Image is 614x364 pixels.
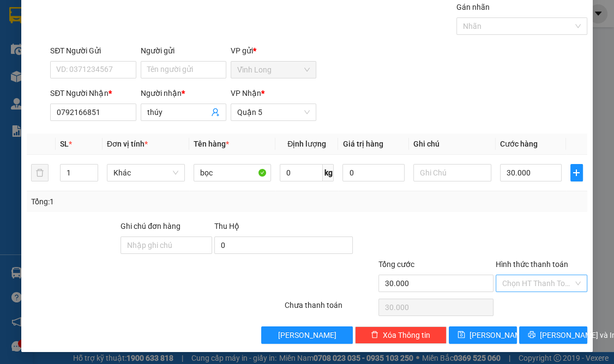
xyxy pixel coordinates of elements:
[378,260,414,269] span: Tổng cước
[237,62,310,78] span: Vĩnh Long
[458,331,465,339] span: save
[237,104,310,120] span: Quận 5
[211,108,220,117] span: user-add
[231,89,261,98] span: VP Nhận
[121,222,180,230] label: Ghi chú đơn hàng
[371,331,378,339] span: delete
[50,45,136,57] div: SĐT Người Gửi
[449,326,517,344] button: save[PERSON_NAME]
[287,139,326,148] span: Định lượng
[60,139,69,148] span: SL
[469,329,528,341] span: [PERSON_NAME]
[194,139,229,148] span: Tên hàng
[231,45,316,57] div: VP gửi
[383,329,430,341] span: Xóa Thông tin
[113,165,178,181] span: Khác
[570,164,582,181] button: plus
[284,299,377,318] div: Chưa thanh toán
[456,3,490,11] label: Gán nhãn
[214,222,239,230] span: Thu Hộ
[107,139,148,148] span: Đơn vị tính
[31,164,49,181] button: delete
[500,139,538,148] span: Cước hàng
[413,164,491,181] input: Ghi Chú
[571,168,582,177] span: plus
[141,87,226,99] div: Người nhận
[409,134,496,155] th: Ghi chú
[31,196,238,208] div: Tổng: 1
[528,331,535,339] span: printer
[323,164,334,181] span: kg
[121,236,212,254] input: Ghi chú đơn hàng
[342,139,383,148] span: Giá trị hàng
[141,45,226,57] div: Người gửi
[355,326,447,344] button: deleteXóa Thông tin
[342,164,405,181] input: 0
[496,260,568,269] label: Hình thức thanh toán
[194,164,272,181] input: VD: Bàn, Ghế
[519,326,587,344] button: printer[PERSON_NAME] và In
[50,87,136,99] div: SĐT Người Nhận
[278,329,336,341] span: [PERSON_NAME]
[261,326,353,344] button: [PERSON_NAME]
